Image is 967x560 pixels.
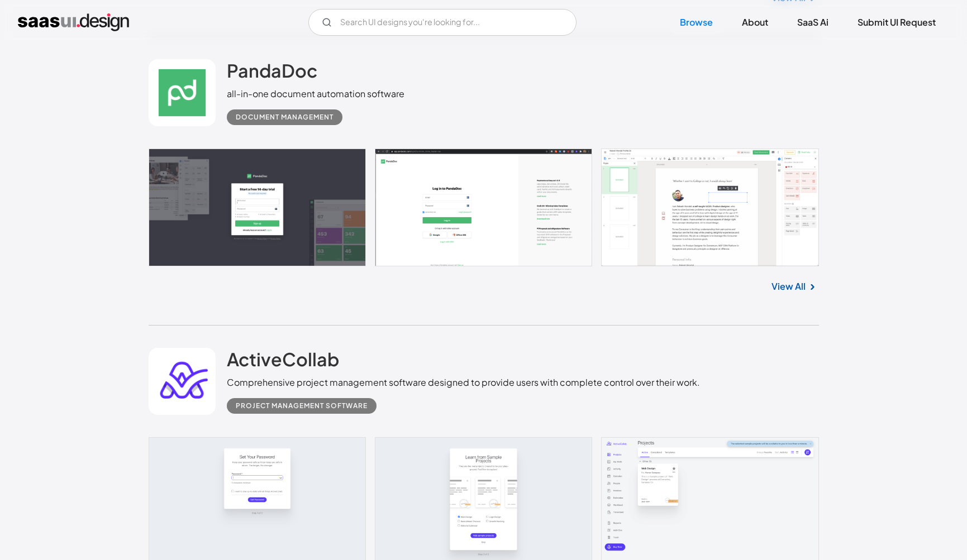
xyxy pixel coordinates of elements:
div: Comprehensive project management software designed to provide users with complete control over th... [227,376,700,389]
a: About [728,10,782,35]
a: PandaDoc [227,59,317,87]
a: View All [771,280,806,293]
a: SaaS Ai [784,10,842,35]
input: Search UI designs you're looking for... [308,9,577,36]
h2: PandaDoc [227,59,317,82]
form: Email Form [308,9,577,36]
div: Document Management [236,111,334,124]
h2: ActiveCollab [227,348,339,370]
a: Browse [666,10,726,35]
div: all-in-one document automation software [227,87,404,100]
a: home [18,13,129,31]
div: Project Management Software [236,399,368,413]
a: ActiveCollab [227,348,339,376]
a: Submit UI Request [844,10,949,35]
